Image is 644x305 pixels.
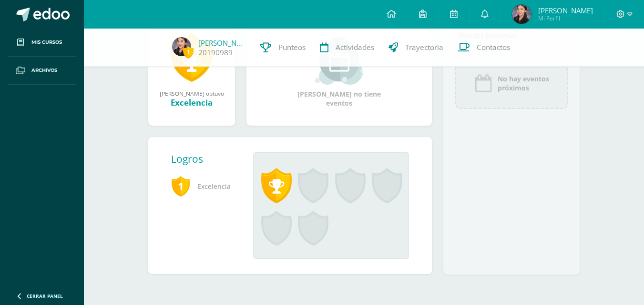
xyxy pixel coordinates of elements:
div: [PERSON_NAME] obtuvo [158,89,225,97]
span: Contactos [477,42,510,52]
div: [PERSON_NAME] no tiene eventos [292,37,387,108]
a: Archivos [8,57,76,85]
a: [PERSON_NAME] [198,38,246,48]
span: Excelencia [171,173,238,199]
span: Archivos [31,67,57,74]
a: Contactos [450,29,517,67]
a: Mis cursos [8,29,76,57]
span: Actividades [336,42,374,52]
img: event_icon.png [474,74,493,93]
a: Actividades [313,29,381,67]
a: 20190989 [198,48,233,58]
span: Cerrar panel [27,293,63,299]
div: Excelencia [158,97,225,108]
a: Punteos [253,29,313,67]
img: b6bde88c05b3be605e2bc07342327830.png [512,5,531,24]
span: Mi Perfil [538,14,593,22]
span: Punteos [278,42,306,52]
span: 1 [183,46,194,58]
img: b6bde88c05b3be605e2bc07342327830.png [172,37,191,56]
span: [PERSON_NAME] [538,6,593,15]
span: 1 [171,175,190,197]
span: Trayectoria [405,42,443,52]
span: No hay eventos próximos [498,74,549,92]
a: Trayectoria [381,29,450,67]
span: Mis cursos [31,39,62,46]
div: Logros [171,152,245,166]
